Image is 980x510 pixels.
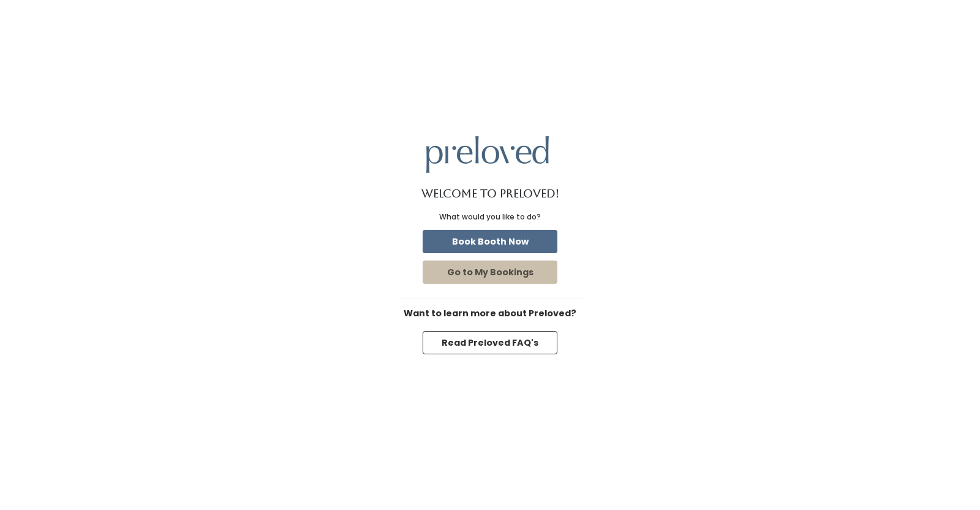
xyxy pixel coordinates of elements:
[423,230,557,253] button: Book Booth Now
[398,309,582,319] h6: Want to learn more about Preloved?
[423,261,557,284] button: Go to My Bookings
[426,136,549,172] img: preloved logo
[420,258,560,286] a: Go to My Bookings
[439,211,541,223] div: What would you like to do?
[421,188,559,200] h1: Welcome to Preloved!
[423,331,557,354] button: Read Preloved FAQ's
